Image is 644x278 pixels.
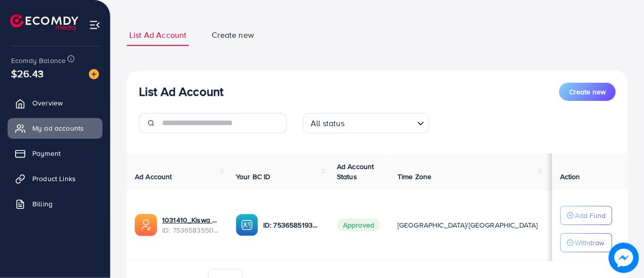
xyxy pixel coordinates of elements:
[8,118,103,138] a: My ad accounts
[32,199,53,209] span: Billing
[32,174,76,184] span: Product Links
[348,114,413,131] input: Search for option
[162,225,220,235] span: ID: 7536583550030675986
[609,243,639,273] img: image
[398,220,538,230] span: [GEOGRAPHIC_DATA]/[GEOGRAPHIC_DATA]
[135,214,157,236] img: ic-ads-acc.e4c84228.svg
[575,237,604,249] p: Withdraw
[139,84,223,99] h3: List Ad Account
[8,93,103,113] a: Overview
[560,206,612,225] button: Add Fund
[560,172,580,182] span: Action
[575,209,606,221] p: Add Fund
[129,29,186,41] span: List Ad Account
[32,98,63,108] span: Overview
[89,19,101,31] img: menu
[398,172,431,182] span: Time Zone
[303,113,429,133] div: Search for option
[560,233,612,252] button: Withdraw
[32,123,84,133] span: My ad accounts
[309,116,346,131] span: All status
[569,87,606,97] span: Create new
[32,148,61,158] span: Payment
[162,215,220,225] a: 1031410_Kiswa Add Acc_1754748063745
[8,143,103,163] a: Payment
[89,69,99,79] img: image
[8,194,103,214] a: Billing
[162,215,220,236] div: <span class='underline'>1031410_Kiswa Add Acc_1754748063745</span></br>7536583550030675986
[559,83,616,101] button: Create new
[11,55,66,66] span: Ecomdy Balance
[236,214,258,236] img: ic-ba-acc.ded83a64.svg
[11,66,43,81] span: $26.43
[135,172,172,182] span: Ad Account
[337,161,374,182] span: Ad Account Status
[263,219,321,231] p: ID: 7536585193306914833
[236,172,271,182] span: Your BC ID
[212,29,254,41] span: Create new
[10,14,78,30] img: logo
[337,218,380,232] span: Approved
[8,169,103,189] a: Product Links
